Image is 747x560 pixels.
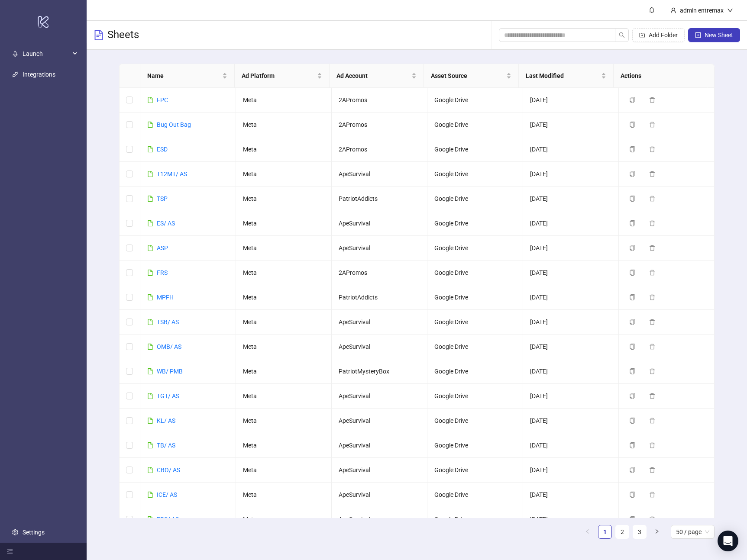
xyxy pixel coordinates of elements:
[629,220,635,226] span: copy
[633,525,646,538] a: 3
[157,294,174,301] a: MPFH
[427,384,523,409] td: Google Drive
[427,187,523,211] td: Google Drive
[629,245,635,251] span: copy
[332,409,427,433] td: ApeSurvival
[629,294,635,300] span: copy
[431,71,504,80] span: Asset Source
[332,137,427,162] td: 2APromos
[236,88,332,113] td: Meta
[649,122,655,128] span: delete
[649,171,655,177] span: delete
[633,525,647,539] li: 3
[523,507,619,532] td: [DATE]
[236,211,332,236] td: Meta
[649,7,655,13] span: bell
[236,409,332,433] td: Meta
[523,261,619,285] td: [DATE]
[147,196,153,202] span: file
[523,236,619,261] td: [DATE]
[236,137,332,162] td: Meta
[519,64,614,88] th: Last Modified
[727,7,733,13] span: down
[598,525,611,538] a: 1
[649,319,655,325] span: delete
[639,32,645,38] span: folder-add
[236,458,332,483] td: Meta
[614,64,708,88] th: Actions
[427,458,523,483] td: Google Drive
[427,211,523,236] td: Google Drive
[157,516,179,523] a: FRS/ AS
[147,319,153,325] span: file
[23,529,45,536] a: Settings
[629,368,635,374] span: copy
[107,28,139,42] h3: Sheets
[336,71,410,80] span: Ad Account
[523,483,619,507] td: [DATE]
[676,6,727,15] div: admin entremax
[157,319,179,325] a: TSB/ AS
[332,261,427,285] td: 2APromos
[23,45,70,62] span: Launch
[147,516,153,522] span: file
[649,97,655,103] span: delete
[147,467,153,473] span: file
[332,433,427,458] td: ApeSurvival
[236,507,332,532] td: Meta
[523,433,619,458] td: [DATE]
[147,418,153,424] span: file
[629,146,635,152] span: copy
[629,418,635,424] span: copy
[236,483,332,507] td: Meta
[649,294,655,300] span: delete
[427,310,523,335] td: Google Drive
[523,113,619,137] td: [DATE]
[332,285,427,310] td: PatriotAddicts
[598,525,612,539] li: 1
[671,525,715,539] div: Page Size
[427,335,523,359] td: Google Drive
[629,442,635,448] span: copy
[147,368,153,374] span: file
[629,171,635,177] span: copy
[332,359,427,384] td: PatriotMysteryBox
[330,64,424,88] th: Ad Account
[147,270,153,276] span: file
[236,359,332,384] td: Meta
[427,285,523,310] td: Google Drive
[236,384,332,409] td: Meta
[629,319,635,325] span: copy
[147,71,221,80] span: Name
[427,88,523,113] td: Google Drive
[523,211,619,236] td: [DATE]
[157,343,181,350] a: OMB/ AS
[157,491,177,498] a: ICE/ AS
[619,32,625,38] span: search
[629,270,635,276] span: copy
[157,393,179,399] a: TGT/ AS
[157,245,168,251] a: ASP
[7,548,13,554] span: menu-fold
[332,384,427,409] td: ApeSurvival
[236,187,332,211] td: Meta
[427,433,523,458] td: Google Drive
[147,344,153,350] span: file
[157,368,183,375] a: WB/ PMB
[649,344,655,350] span: delete
[332,113,427,137] td: 2APromos
[523,359,619,384] td: [DATE]
[332,162,427,187] td: ApeSurvival
[523,285,619,310] td: [DATE]
[705,32,733,39] span: New Sheet
[523,88,619,113] td: [DATE]
[649,516,655,522] span: delete
[615,525,629,539] li: 2
[581,525,595,539] button: left
[332,211,427,236] td: ApeSurvival
[676,525,709,538] span: 50 / page
[629,344,635,350] span: copy
[332,458,427,483] td: ApeSurvival
[649,368,655,374] span: delete
[140,64,235,88] th: Name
